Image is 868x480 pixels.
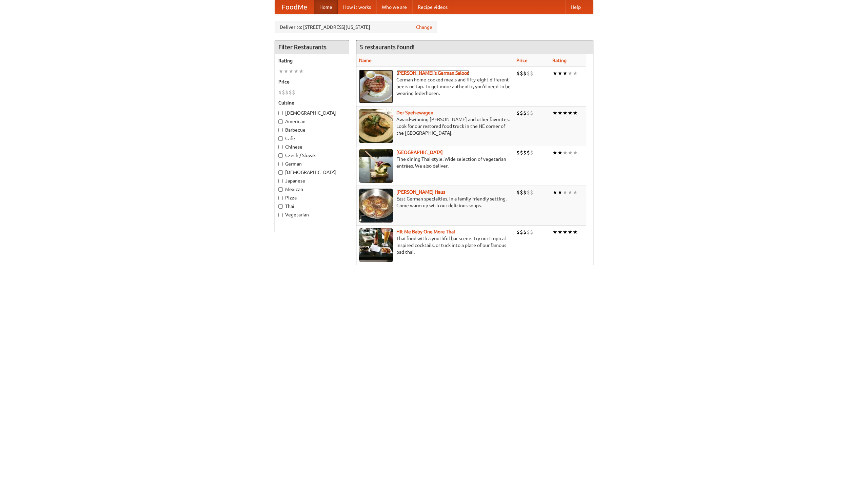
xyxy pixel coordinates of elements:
li: ★ [568,70,573,77]
li: ★ [552,109,557,117]
li: ★ [568,228,573,236]
li: ★ [294,68,299,75]
li: ★ [557,70,563,77]
li: $ [527,149,530,156]
li: ★ [568,109,573,117]
a: Change [416,24,432,31]
li: ★ [568,189,573,196]
li: $ [289,89,292,96]
li: $ [527,109,530,117]
li: ★ [557,228,563,236]
li: ★ [563,228,568,236]
input: [DEMOGRAPHIC_DATA] [278,111,283,115]
li: ★ [552,228,557,236]
li: $ [530,149,533,156]
label: Pizza [278,194,346,201]
ng-pluralize: 5 restaurants found! [360,44,415,50]
img: speisewagen.jpg [359,109,393,143]
li: ★ [563,70,568,77]
label: Mexican [278,186,346,193]
a: Price [516,58,528,63]
li: ★ [568,149,573,156]
li: $ [527,189,530,196]
label: [DEMOGRAPHIC_DATA] [278,169,346,176]
li: $ [523,149,527,156]
li: $ [530,109,533,117]
img: babythai.jpg [359,228,393,262]
li: $ [285,89,289,96]
label: Cafe [278,135,346,142]
li: $ [520,228,523,236]
li: $ [282,89,285,96]
li: ★ [557,109,563,117]
a: [PERSON_NAME]'s German Saloon [396,70,470,76]
li: ★ [573,149,578,156]
input: Barbecue [278,128,283,132]
li: $ [527,70,530,77]
li: $ [292,89,295,96]
img: satay.jpg [359,149,393,183]
a: Recipe videos [412,0,453,14]
input: Mexican [278,187,283,192]
li: ★ [278,68,283,75]
p: German home-cooked meals and fifty-eight different beers on tap. To get more authentic, you'd nee... [359,76,511,97]
input: German [278,162,283,166]
a: [PERSON_NAME] Haus [396,189,445,195]
label: Thai [278,203,346,210]
label: American [278,118,346,125]
img: esthers.jpg [359,70,393,103]
li: ★ [573,70,578,77]
h5: Rating [278,57,346,64]
a: Who we are [376,0,412,14]
input: [DEMOGRAPHIC_DATA] [278,170,283,175]
li: $ [520,189,523,196]
li: $ [523,189,527,196]
li: $ [530,70,533,77]
a: FoodMe [275,0,314,14]
li: $ [530,189,533,196]
li: ★ [299,68,304,75]
input: Czech / Slovak [278,153,283,158]
label: [DEMOGRAPHIC_DATA] [278,110,346,116]
li: ★ [557,189,563,196]
label: Czech / Slovak [278,152,346,159]
p: Fine dining Thai-style. Wide selection of vegetarian entrées. We also deliver. [359,156,511,169]
li: $ [523,70,527,77]
li: ★ [573,109,578,117]
li: $ [516,70,520,77]
li: ★ [289,68,294,75]
p: East German specialties, in a family-friendly setting. Come warm up with our delicious soups. [359,195,511,209]
input: Vegetarian [278,213,283,217]
label: German [278,160,346,167]
p: Thai food with a youthful bar scene. Try our tropical inspired cocktails, or tuck into a plate of... [359,235,511,255]
li: ★ [552,149,557,156]
input: American [278,119,283,124]
li: $ [520,149,523,156]
h4: Filter Restaurants [275,40,349,54]
input: Thai [278,204,283,209]
li: $ [527,228,530,236]
li: $ [516,189,520,196]
input: Pizza [278,196,283,200]
li: $ [523,228,527,236]
a: Hit Me Baby One More Thai [396,229,455,234]
a: Name [359,58,372,63]
a: Rating [552,58,567,63]
li: $ [516,149,520,156]
input: Japanese [278,179,283,183]
input: Cafe [278,136,283,141]
label: Chinese [278,143,346,150]
label: Vegetarian [278,211,346,218]
li: $ [523,109,527,117]
label: Barbecue [278,127,346,133]
li: $ [516,109,520,117]
li: ★ [573,228,578,236]
li: ★ [563,109,568,117]
a: [GEOGRAPHIC_DATA] [396,150,443,155]
a: Der Speisewagen [396,110,433,115]
li: ★ [283,68,289,75]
